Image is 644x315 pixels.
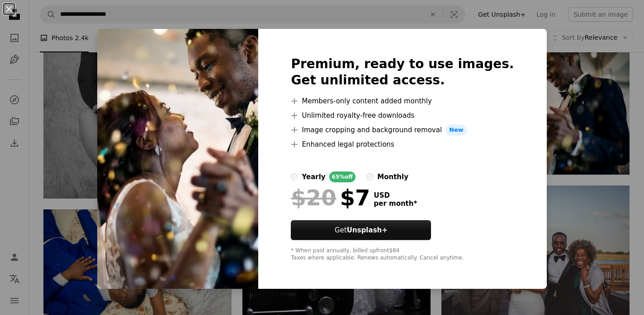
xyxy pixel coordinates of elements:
[291,110,514,121] li: Unlimited royalty-free downloads
[291,56,514,88] h2: Premium, ready to use images. Get unlimited access.
[366,173,374,181] input: monthly
[291,173,298,181] input: yearly65%off
[97,29,258,289] img: premium_photo-1723568450300-b7122aa2deb0
[374,191,417,199] span: USD
[377,171,408,182] div: monthly
[291,186,336,209] span: $20
[347,226,388,234] strong: Unsplash+
[329,171,356,182] div: 65% off
[374,199,417,208] span: per month *
[291,96,514,107] li: Members-only content added monthly
[291,220,431,240] button: GetUnsplash+
[445,125,467,135] span: New
[291,125,514,135] li: Image cropping and background removal
[291,139,514,150] li: Enhanced legal protections
[302,171,325,182] div: yearly
[291,247,514,262] div: * When paid annually, billed upfront $84 Taxes where applicable. Renews automatically. Cancel any...
[291,186,370,209] div: $7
